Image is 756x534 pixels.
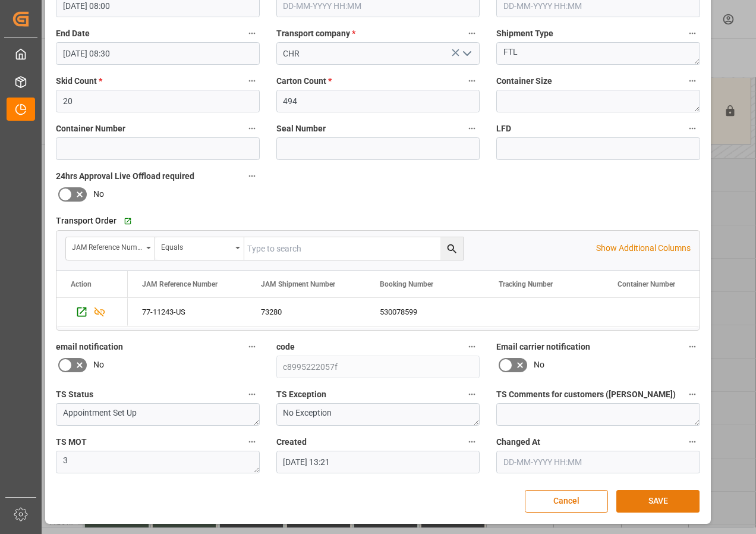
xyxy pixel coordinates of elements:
input: DD-MM-YYYY HH:MM [496,451,700,473]
span: Booking Number [380,280,433,288]
button: Seal Number [464,121,480,136]
button: SAVE [616,490,700,513]
div: Press SPACE to select this row. [56,298,128,326]
textarea: 3 [56,451,260,473]
span: TS Exception [276,388,326,401]
span: Container Number [56,122,125,135]
span: Carton Count [276,75,332,87]
button: Transport company * [464,26,480,41]
span: Transport Order [56,215,116,227]
span: Container Size [496,75,552,87]
span: 24hrs Approval Live Offload required [56,170,194,183]
span: email notification [56,341,123,353]
input: Type to search [244,237,463,260]
button: Carton Count * [464,73,480,89]
span: Shipment Type [496,27,553,40]
div: Equals [161,239,231,253]
button: TS Comments for customers ([PERSON_NAME]) [685,387,700,402]
button: TS MOT [244,434,260,450]
button: open menu [155,237,244,260]
button: Container Number [244,121,260,136]
span: TS Status [56,388,93,401]
span: Container Number [618,280,675,288]
button: 24hrs Approval Live Offload required [244,168,260,184]
span: No [93,359,104,371]
button: Changed At [685,434,700,450]
div: 73280 [247,298,366,326]
div: JAM Reference Number [72,239,142,253]
textarea: No Exception [276,403,480,426]
span: End Date [56,27,90,40]
button: email notification [244,339,260,354]
span: TS MOT [56,436,87,448]
button: TS Exception [464,387,480,402]
button: open menu [458,45,475,63]
input: DD-MM-YYYY HH:MM [276,451,480,473]
span: Changed At [496,436,540,448]
span: Transport company [276,27,355,40]
span: TS Comments for customers ([PERSON_NAME]) [496,388,676,401]
span: Email carrier notification [496,341,590,353]
div: 530078599 [366,298,484,326]
button: open menu [66,237,155,260]
button: Shipment Type [685,26,700,41]
span: JAM Shipment Number [261,280,335,288]
button: End Date [244,26,260,41]
button: search button [440,237,463,260]
textarea: FTL [496,42,700,65]
span: code [276,341,295,353]
button: Skid Count * [244,73,260,89]
div: Action [71,280,92,288]
div: 77-11243-US [128,298,247,326]
input: DD-MM-YYYY HH:MM [56,42,260,65]
span: Seal Number [276,122,326,135]
button: Created [464,434,480,450]
button: Cancel [525,490,608,513]
button: Container Size [685,73,700,89]
span: Skid Count [56,75,102,87]
p: Show Additional Columns [596,242,691,255]
span: JAM Reference Number [142,280,218,288]
span: No [534,359,544,371]
span: No [93,188,104,200]
span: LFD [496,122,511,135]
button: code [464,339,480,354]
span: Created [276,436,307,448]
span: Tracking Number [499,280,553,288]
textarea: Appointment Set Up [56,403,260,426]
button: Email carrier notification [685,339,700,354]
button: TS Status [244,387,260,402]
button: LFD [685,121,700,136]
